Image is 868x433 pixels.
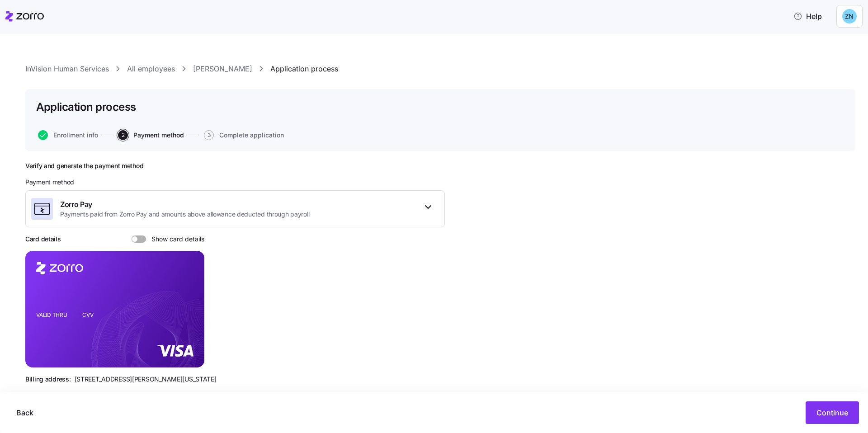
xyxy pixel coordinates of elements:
[25,162,445,170] h2: Verify and generate the payment method
[25,178,74,187] span: Payment method
[786,7,829,25] button: Help
[127,63,175,75] a: All employees
[842,9,857,24] img: 5c518db9dac3a343d5b258230af867d6
[816,407,848,418] span: Continue
[82,311,94,318] tspan: CVV
[133,132,184,138] span: Payment method
[118,130,184,140] button: 2Payment method
[60,210,309,219] span: Payments paid from Zorro Pay and amounts above allowance deducted through payroll
[9,401,41,424] button: Back
[270,63,338,75] a: Application process
[25,63,109,75] a: InVision Human Services
[204,130,214,140] span: 3
[202,130,284,140] a: 3Complete application
[806,401,859,424] button: Continue
[793,11,822,22] span: Help
[193,63,252,75] a: [PERSON_NAME]
[146,235,204,243] span: Show card details
[16,407,33,418] span: Back
[204,130,284,140] button: 3Complete application
[36,311,67,318] tspan: VALID THRU
[38,130,98,140] button: Enrollment info
[219,132,284,138] span: Complete application
[36,100,136,114] h1: Application process
[53,132,98,138] span: Enrollment info
[60,199,309,210] span: Zorro Pay
[116,130,184,140] a: 2Payment method
[75,375,217,384] span: [STREET_ADDRESS][PERSON_NAME][US_STATE]
[25,375,71,384] span: Billing address:
[25,235,61,244] h3: Card details
[36,130,98,140] a: Enrollment info
[118,130,128,140] span: 2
